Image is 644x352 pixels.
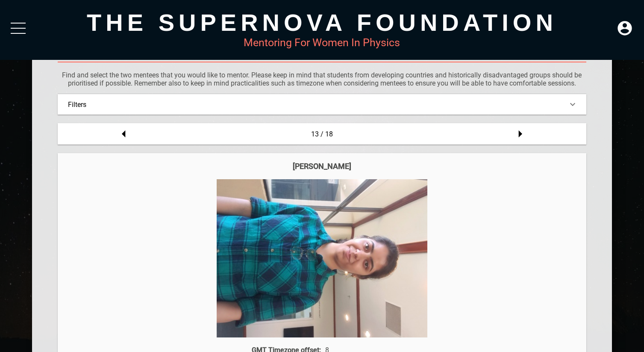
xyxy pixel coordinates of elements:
[68,101,576,109] div: Filters
[190,123,454,145] div: 13 / 18
[66,162,577,171] div: [PERSON_NAME]
[32,36,612,49] div: Mentoring For Women In Physics
[58,71,586,87] p: Find and select the two mentees that you would like to mentor. Please keep in mind that students ...
[32,9,612,36] div: The Supernova Foundation
[58,94,586,115] div: Filters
